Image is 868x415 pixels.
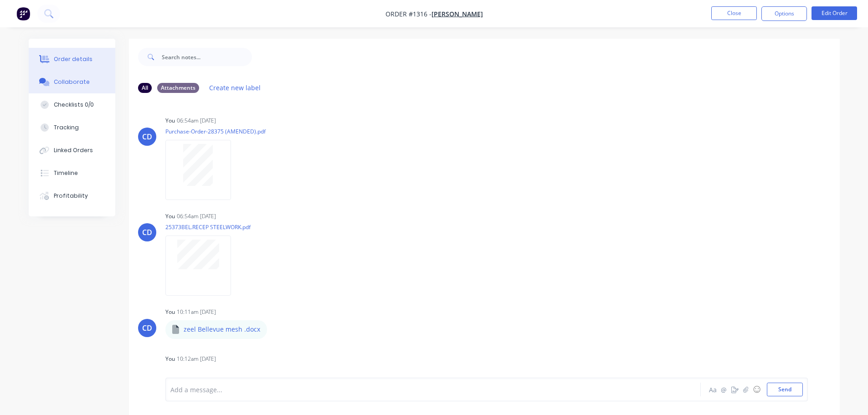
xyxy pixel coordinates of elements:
button: Checklists 0/0 [29,93,115,116]
p: Purchase-Order-28375 (AMENDED).pdf [165,128,266,135]
p: 25373BEL.RECEP STEELWORK.pdf [165,223,251,231]
div: You [165,117,175,125]
span: Order #1316 - [385,10,431,18]
div: 06:54am [DATE] [177,117,216,125]
div: Tracking [54,123,79,132]
div: You [165,308,175,316]
div: You [165,212,175,220]
div: Order details [54,55,92,63]
div: 06:54am [DATE] [177,212,216,220]
button: @ [719,384,729,395]
button: ☺ [751,384,762,395]
button: Order details [29,48,115,71]
button: Collaborate [29,71,115,93]
button: Close [711,6,757,20]
div: Profitability [54,192,88,200]
div: All [138,83,152,93]
div: Checklists 0/0 [54,101,94,109]
div: Collaborate [54,78,90,86]
img: Factory [16,7,30,20]
button: Send [767,383,803,396]
div: 10:12am [DATE] [177,355,216,363]
button: Timeline [29,162,115,184]
div: Timeline [54,169,78,177]
button: Linked Orders [29,139,115,162]
div: Linked Orders [54,146,93,154]
button: Create new label [205,82,266,94]
button: Options [761,6,807,21]
div: 10:11am [DATE] [177,308,216,316]
div: CD [142,131,152,142]
div: CD [142,227,152,238]
div: Attachments [157,83,199,93]
div: CD [142,323,152,333]
a: [PERSON_NAME] [431,10,483,18]
button: Profitability [29,184,115,207]
div: You [165,355,175,363]
p: zeel Bellevue mesh .docx [184,325,260,334]
button: Edit Order [812,6,857,20]
button: Aa [708,384,719,395]
button: Tracking [29,116,115,139]
input: Search notes... [162,48,252,66]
